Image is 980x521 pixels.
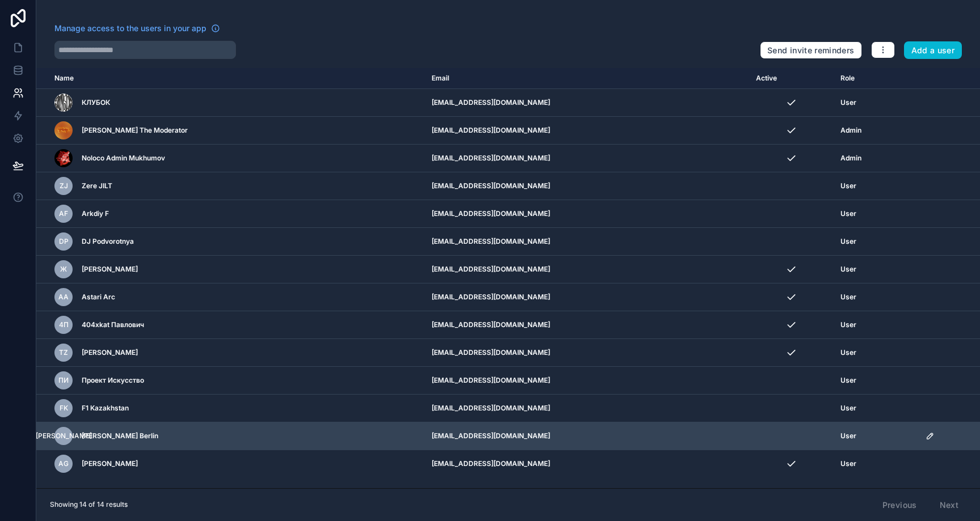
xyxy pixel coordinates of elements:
span: [PERSON_NAME] Berlin [82,431,158,440]
td: [EMAIL_ADDRESS][DOMAIN_NAME] [425,145,749,172]
span: User [840,376,856,385]
span: User [840,98,856,107]
td: [EMAIL_ADDRESS][DOMAIN_NAME] [425,117,749,145]
span: ZJ [60,181,68,190]
th: Email [425,68,749,89]
td: [EMAIL_ADDRESS][DOMAIN_NAME] [425,228,749,256]
span: User [840,348,856,357]
span: AA [58,293,69,302]
span: Admin [840,126,861,135]
span: [PERSON_NAME] The Moderator [82,126,188,135]
div: scrollable content [36,68,980,488]
td: [EMAIL_ADDRESS][DOMAIN_NAME] [425,395,749,422]
button: Add a user [904,41,962,60]
span: КЛУБОК [82,98,110,107]
span: Noloco Admin Mukhumov [82,154,165,163]
span: TZ [59,348,68,357]
span: User [840,237,856,246]
button: Send invite reminders [760,41,861,60]
a: Manage access to the users in your app [54,23,220,34]
span: Проект Искусство [82,376,144,385]
th: Name [36,68,425,89]
td: [EMAIL_ADDRESS][DOMAIN_NAME] [425,450,749,478]
th: Role [834,68,919,89]
th: Active [749,68,834,89]
span: FK [60,404,68,413]
td: [EMAIL_ADDRESS][DOMAIN_NAME] [425,200,749,228]
span: User [840,431,856,440]
span: Manage access to the users in your app [54,23,206,34]
span: User [840,459,856,468]
td: [EMAIL_ADDRESS][DOMAIN_NAME] [425,283,749,311]
span: AF [59,209,68,218]
span: Arkdiy F [82,209,109,218]
span: F1 Kazakhstan [82,404,129,413]
span: Zere JILT [82,181,112,190]
span: 4П [59,320,69,329]
span: User [840,181,856,190]
span: AG [58,459,69,468]
span: ПИ [58,376,69,385]
td: [EMAIL_ADDRESS][DOMAIN_NAME] [425,89,749,117]
span: 404xkat Павлович [82,320,144,329]
span: Ж [60,265,67,274]
td: [EMAIL_ADDRESS][DOMAIN_NAME] [425,172,749,200]
td: [EMAIL_ADDRESS][DOMAIN_NAME] [425,367,749,395]
span: Admin [840,154,861,163]
span: DP [59,237,69,246]
span: User [840,265,856,274]
span: User [840,320,856,329]
span: [PERSON_NAME] [82,265,138,274]
td: [EMAIL_ADDRESS][DOMAIN_NAME] [425,311,749,339]
span: DJ Podvorotnya [82,237,134,246]
span: Astari Arc [82,293,115,302]
span: [PERSON_NAME] [82,459,138,468]
span: [PERSON_NAME] [36,431,92,440]
td: [EMAIL_ADDRESS][DOMAIN_NAME] [425,422,749,450]
span: User [840,404,856,413]
span: Showing 14 of 14 results [50,500,128,509]
span: User [840,209,856,218]
td: [EMAIL_ADDRESS][DOMAIN_NAME] [425,256,749,283]
span: [PERSON_NAME] [82,348,138,357]
span: User [840,293,856,302]
td: [EMAIL_ADDRESS][DOMAIN_NAME] [425,339,749,367]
